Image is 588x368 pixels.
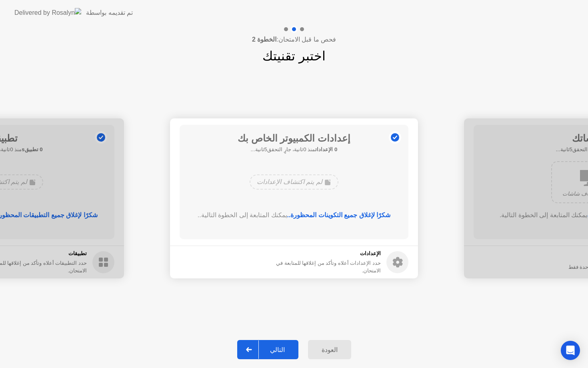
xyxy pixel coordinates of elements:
[259,346,296,354] div: التالي
[237,340,298,359] button: التالي
[252,35,336,44] h4: فحص ما قبل الامتحان:
[250,174,338,190] div: لم يتم اكتشاف الإعدادات
[86,8,133,18] div: تم تقديمه بواسطة
[287,212,391,218] b: شكرًا لإغلاق جميع التكوينات المحظورة..
[315,146,337,152] b: 0 الإعدادات
[252,36,276,43] b: الخطوة 2
[238,146,350,154] h5: منذ 0ثانية، جارٍ التحقق5ثانية...
[191,210,397,220] div: يمكنك المتابعة إلى الخطوة التالية..
[262,46,326,66] h1: اختبر تقنيتك
[561,341,580,360] div: Open Intercom Messenger
[310,346,349,354] div: العودة
[260,259,381,274] div: حدد الإعدادات أعلاه وتأكد من إغلاقها للمتابعة في الامتحان.
[260,250,381,258] h5: الإعدادات
[308,340,351,359] button: العودة
[238,131,350,146] h1: إعدادات الكمبيوتر الخاص بك
[14,8,81,17] img: Delivered by Rosalyn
